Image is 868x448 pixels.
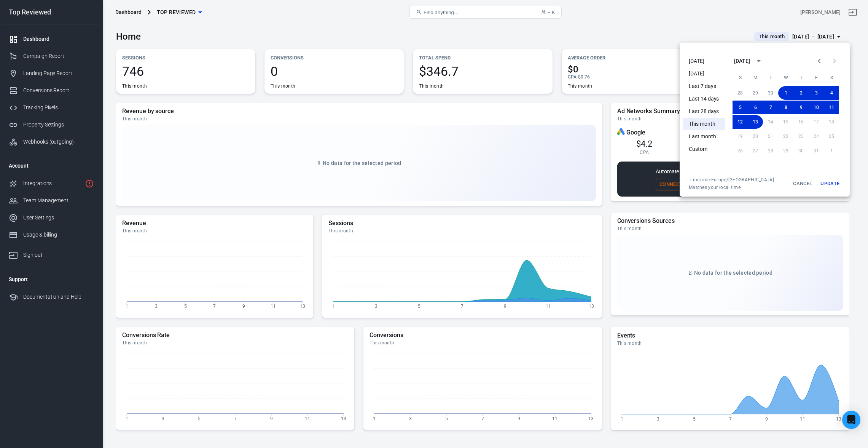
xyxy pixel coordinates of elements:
[809,101,824,114] button: 10
[683,80,725,93] li: Last 7 days
[763,101,778,114] button: 7
[809,86,824,100] button: 3
[818,177,842,190] button: Update
[793,101,809,114] button: 9
[778,86,793,100] button: 1
[683,143,725,155] li: Custom
[733,101,748,114] button: 5
[778,101,793,114] button: 8
[683,130,725,143] li: Last month
[749,70,762,85] span: Monday
[752,54,765,67] button: calendar view is open, switch to year view
[793,86,809,100] button: 2
[779,70,793,85] span: Wednesday
[733,70,747,85] span: Sunday
[794,70,808,85] span: Thursday
[748,86,763,100] button: 29
[733,86,748,100] button: 28
[790,177,815,190] button: Cancel
[734,57,750,65] div: [DATE]
[824,86,839,100] button: 4
[764,70,777,85] span: Tuesday
[689,177,774,183] div: Timezone: Europe/[GEOGRAPHIC_DATA]
[748,115,763,129] button: 13
[733,115,748,129] button: 12
[809,70,823,85] span: Friday
[683,67,725,80] li: [DATE]
[683,55,725,67] li: [DATE]
[689,184,774,190] span: Matches your local time
[812,53,827,69] button: Previous month
[842,411,860,429] div: Open Intercom Messenger
[683,118,725,130] li: This month
[824,101,839,114] button: 11
[763,86,778,100] button: 30
[683,105,725,118] li: Last 28 days
[825,70,838,85] span: Saturday
[748,101,763,114] button: 6
[683,93,725,105] li: Last 14 days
